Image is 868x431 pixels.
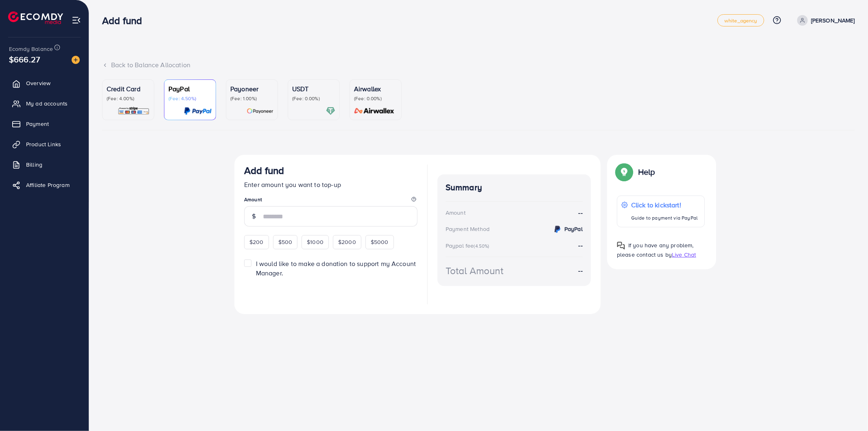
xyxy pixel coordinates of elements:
span: Overview [26,79,50,87]
strong: -- [579,208,583,218]
span: $5000 [371,238,389,246]
p: (Fee: 1.00%) [230,95,273,102]
p: (Fee: 4.50%) [168,95,212,102]
a: white_agency [717,14,764,26]
p: USDT [292,84,335,94]
img: card [118,106,150,116]
a: Payment [6,116,83,132]
h3: Add fund [244,165,284,176]
p: (Fee: 4.00%) [107,95,150,102]
div: Back to Balance Allocation [102,60,855,70]
a: My ad accounts [6,95,83,112]
a: Billing [6,156,83,173]
img: credit [553,224,562,234]
span: $500 [278,238,293,246]
img: card [184,106,212,116]
span: I would like to make a donation to support my Account Manager. [256,259,416,277]
div: Paypal fee [446,242,492,250]
img: card [247,106,273,116]
span: Affiliate Program [26,181,70,189]
div: Amount [446,209,466,217]
span: $1000 [307,238,324,246]
span: $200 [249,238,264,246]
a: Product Links [6,136,83,152]
span: $666.27 [15,43,34,76]
iframe: Chat [833,394,862,425]
span: Payment [26,120,49,128]
small: (4.50%) [474,243,490,249]
span: My ad accounts [26,99,68,108]
p: Guide to payment via PayPal [631,213,697,223]
p: [PERSON_NAME] [811,15,855,25]
span: $2000 [338,238,356,246]
img: card [352,106,397,116]
img: card [326,106,335,116]
a: [PERSON_NAME] [794,15,855,26]
p: PayPal [168,84,212,94]
img: Popup guide [617,165,632,179]
div: Total Amount [446,264,503,278]
h4: Summary [446,183,583,193]
img: image [72,56,80,64]
strong: -- [579,266,583,275]
img: Popup guide [617,242,625,250]
span: white_agency [724,18,757,23]
strong: PayPal [564,225,583,233]
p: (Fee: 0.00%) [292,95,335,102]
img: menu [72,15,81,25]
span: Billing [26,161,42,169]
p: Payoneer [230,84,273,94]
div: Payment Method [446,225,490,233]
img: logo [8,11,63,24]
p: Credit Card [107,84,150,94]
a: Overview [6,75,83,91]
a: Affiliate Program [6,177,83,193]
span: Ecomdy Balance [9,45,53,53]
p: Click to kickstart! [631,200,697,210]
h3: Add fund [102,15,149,26]
strong: -- [579,241,583,250]
p: Help [638,167,655,177]
p: Airwallex [354,84,397,94]
p: (Fee: 0.00%) [354,95,397,102]
legend: Amount [244,196,418,206]
span: Live Chat [672,251,696,259]
span: Product Links [26,140,61,148]
p: Enter amount you want to top-up [244,180,418,189]
span: If you have any problem, please contact us by [617,241,694,259]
